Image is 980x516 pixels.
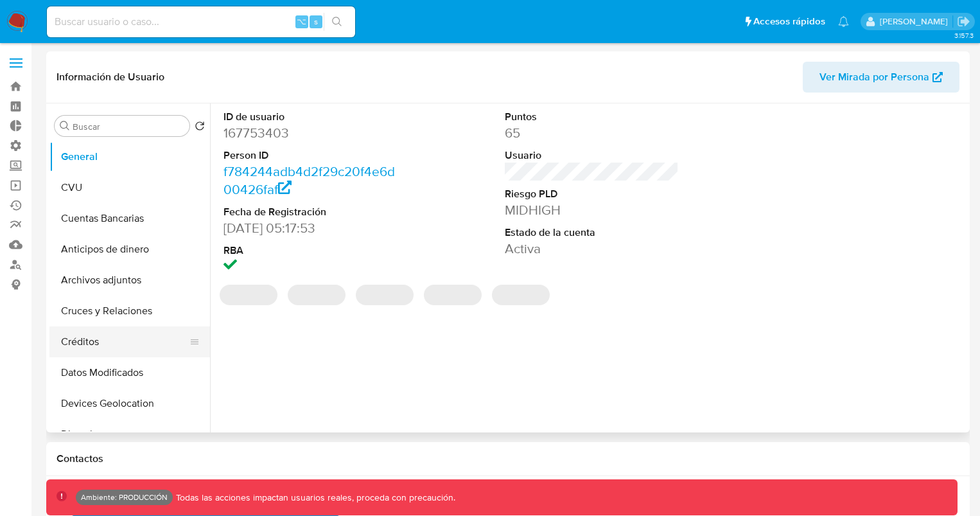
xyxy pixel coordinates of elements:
button: Datos Modificados [49,357,210,388]
button: Cruces y Relaciones [49,296,210,326]
button: Devices Geolocation [49,388,210,419]
button: Direcciones [49,419,210,450]
dd: 167753403 [223,124,398,142]
h1: Contactos [57,452,959,465]
dt: Riesgo PLD [505,187,679,201]
dt: Puntos [505,110,679,124]
dd: Activa [505,240,679,258]
button: Buscar [60,121,70,131]
button: Anticipos de dinero [49,234,210,265]
dt: Fecha de Registración [223,205,398,219]
input: Buscar [73,121,184,132]
span: ‌ [220,285,277,305]
dt: Usuario [505,148,679,163]
span: ‌ [288,285,346,305]
h1: Información de Usuario [57,71,164,84]
span: Ver Mirada por Persona [819,62,929,93]
button: Volver al orden por defecto [195,121,205,135]
p: Todas las acciones impactan usuarios reales, proceda con precaución. [173,492,455,504]
span: ⌥ [297,15,306,28]
button: General [49,141,210,172]
span: ‌ [356,285,414,305]
dt: Person ID [223,148,398,163]
dd: [DATE] 05:17:53 [223,219,398,237]
button: search-icon [324,13,350,31]
a: Salir [957,15,970,28]
dt: ID de usuario [223,110,398,124]
button: CVU [49,172,210,203]
span: Accesos rápidos [753,15,825,28]
button: Créditos [49,326,200,357]
dd: MIDHIGH [505,201,679,219]
button: Ver Mirada por Persona [803,62,959,93]
input: Buscar usuario o caso... [47,13,355,30]
span: s [314,15,318,28]
dd: 65 [505,124,679,142]
dt: Estado de la cuenta [505,226,679,240]
span: ‌ [424,285,482,305]
dt: RBA [223,244,398,258]
a: f784244adb4d2f29c20f4e6d00426faf [223,162,395,199]
span: ‌ [492,285,550,305]
button: Archivos adjuntos [49,265,210,296]
a: Notificaciones [838,16,849,27]
p: Ambiente: PRODUCCIÓN [81,495,168,500]
p: kevin.palacios@mercadolibre.com [880,15,952,28]
button: Cuentas Bancarias [49,203,210,234]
